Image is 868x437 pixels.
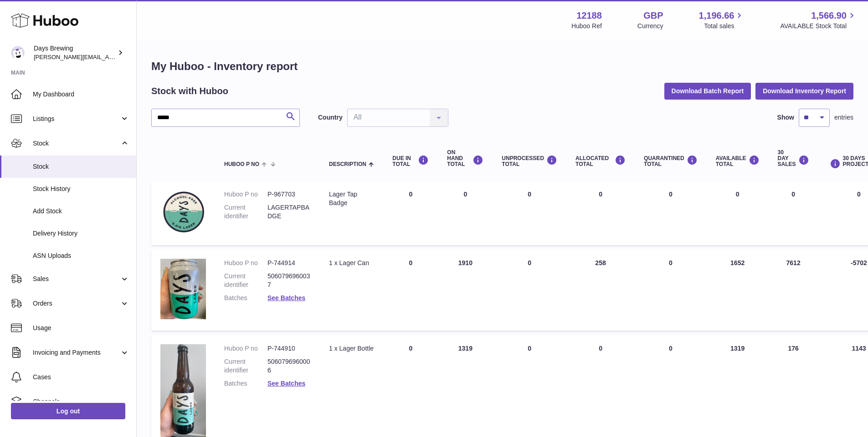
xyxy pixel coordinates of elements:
div: Currency [637,22,663,30]
span: Delivery History [33,229,129,238]
span: AVAILABLE Stock Total [780,22,857,30]
span: Add Stock [33,207,129,216]
div: AVAILABLE Total [716,155,760,167]
h1: My Huboo - Inventory report [151,59,853,74]
span: Stock [33,139,120,148]
span: Stock [33,162,129,171]
span: Total sales [704,22,745,30]
span: Sales [33,275,120,283]
div: 1 x Lager Can [329,259,374,267]
td: 0 [438,181,493,245]
td: 0 [769,181,818,245]
button: Download Batch Report [664,83,751,99]
img: greg@daysbrewing.com [11,46,25,60]
td: 0 [383,250,438,331]
a: See Batches [267,380,305,387]
td: 0 [707,181,769,245]
strong: 12188 [576,10,602,22]
div: ON HAND Total [447,150,483,168]
div: UNPROCESSED Total [502,155,557,167]
dd: 5060796960037 [267,272,311,289]
span: Listings [33,115,120,123]
span: 1,566.90 [811,10,847,22]
div: QUARANTINED Total [644,155,698,167]
a: 1,196.66 Total sales [699,10,745,30]
div: Huboo Ref [571,22,602,30]
td: 258 [566,250,635,331]
span: Cases [33,373,129,382]
td: 1910 [438,250,493,331]
dt: Huboo P no [224,190,267,199]
img: product image [160,190,206,234]
label: Show [777,113,794,122]
td: 7612 [769,250,818,331]
h2: Stock with Huboo [151,85,228,97]
td: 0 [493,181,566,245]
span: [PERSON_NAME][EMAIL_ADDRESS][DOMAIN_NAME] [34,53,183,60]
span: ASN Uploads [33,251,129,260]
dt: Current identifier [224,357,267,375]
span: Huboo P no [224,161,259,167]
dd: P-744914 [267,259,311,267]
span: Usage [33,324,129,332]
td: 0 [383,181,438,245]
strong: GBP [643,10,663,22]
span: entries [834,113,853,122]
a: See Batches [267,294,305,301]
span: 0 [669,191,673,198]
span: 1,196.66 [699,10,734,22]
dt: Batches [224,379,267,388]
dd: 5060796960006 [267,357,311,375]
span: Stock History [33,185,129,193]
div: Lager Tap Badge [329,190,374,207]
img: product image [160,259,206,319]
span: Channels [33,397,129,406]
dt: Current identifier [224,272,267,289]
span: My Dashboard [33,90,129,99]
dt: Huboo P no [224,344,267,353]
dt: Batches [224,294,267,302]
div: 1 x Lager Bottle [329,344,374,353]
dt: Current identifier [224,203,267,221]
span: Orders [33,299,120,308]
a: 1,566.90 AVAILABLE Stock Total [780,10,857,30]
div: Days Brewing [34,44,116,61]
span: 0 [669,345,673,352]
div: 30 DAY SALES [778,150,809,168]
div: DUE IN TOTAL [392,155,429,167]
span: Description [329,161,366,167]
span: Invoicing and Payments [33,348,120,357]
dd: LAGERTAPBADGE [267,203,311,221]
button: Download Inventory Report [755,83,853,99]
a: Log out [11,403,125,419]
span: 0 [669,259,673,266]
td: 0 [566,181,635,245]
td: 0 [493,250,566,331]
dd: P-967703 [267,190,311,199]
td: 1652 [707,250,769,331]
dt: Huboo P no [224,259,267,267]
div: ALLOCATED Total [575,155,626,167]
dd: P-744910 [267,344,311,353]
label: Country [318,113,343,122]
